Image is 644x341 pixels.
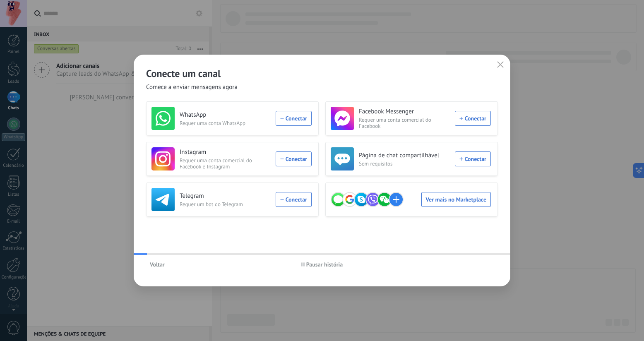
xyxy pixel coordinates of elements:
button: Pausar história [298,258,347,271]
span: Requer um bot do Telegram [180,201,271,207]
span: Requer uma conta WhatsApp [180,120,271,126]
span: Voltar [150,262,165,267]
h3: Página de chat compartilhável [359,151,450,160]
span: Comece a enviar mensagens agora [146,83,238,91]
span: Pausar história [306,262,343,267]
span: Requer uma conta comercial do Facebook e Instagram [180,157,271,170]
h3: Instagram [180,148,271,156]
h3: WhatsApp [180,111,271,119]
button: Voltar [146,258,168,271]
h3: Telegram [180,192,271,200]
h2: Conecte um canal [146,67,498,80]
span: Sem requisitos [359,161,450,167]
span: Requer uma conta comercial do Facebook [359,117,450,129]
h3: Facebook Messenger [359,108,450,116]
